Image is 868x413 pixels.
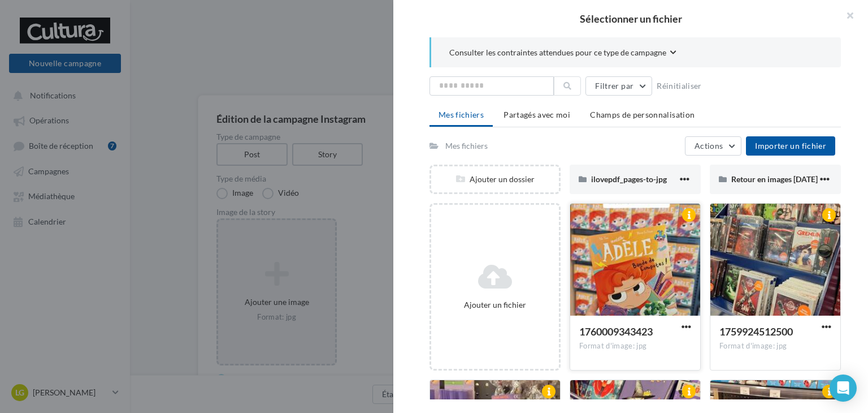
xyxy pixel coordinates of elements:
span: Consulter les contraintes attendues pour ce type de campagne [449,47,666,58]
span: Champs de personnalisation [590,110,695,119]
button: Actions [685,136,741,156]
button: Importer un fichier [746,136,835,156]
span: ilovepdf_pages-to-jpg [591,174,667,184]
div: Ajouter un dossier [431,174,559,185]
div: Open Intercom Messenger [830,375,857,402]
span: Importer un fichier [755,141,826,150]
h2: Sélectionner un fichier [411,14,850,24]
span: Actions [695,141,723,150]
button: Filtrer par [585,76,652,96]
span: 1760009343423 [579,325,653,338]
span: Partagés avec moi [504,110,570,119]
div: Format d'image: jpg [579,341,691,351]
button: Réinitialiser [652,79,706,93]
button: Consulter les contraintes attendues pour ce type de campagne [449,46,676,61]
div: Ajouter un fichier [436,299,554,311]
span: Retour en images [DATE] [731,174,818,184]
span: 1759924512500 [719,325,793,338]
div: Mes fichiers [445,140,488,152]
div: Format d'image: jpg [719,341,831,351]
span: Mes fichiers [439,110,484,119]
